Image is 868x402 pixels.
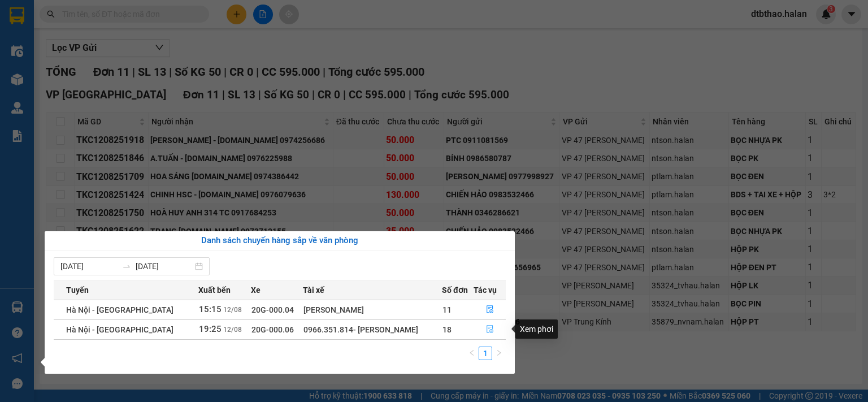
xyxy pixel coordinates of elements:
div: [PERSON_NAME] [303,304,441,316]
span: 11 [442,305,452,314]
div: Xem phơi [515,319,558,339]
span: 20G-000.06 [251,325,294,334]
span: 15:15 [199,304,222,314]
span: file-done [486,325,494,334]
li: Previous Page [465,347,479,360]
input: Đến ngày [136,260,193,273]
a: 1 [479,347,492,360]
span: 12/08 [223,306,242,314]
li: Next Page [492,347,506,360]
span: Tuyến [66,284,89,296]
span: Hà Nội - [GEOGRAPHIC_DATA] [66,305,173,314]
li: 1 [479,347,492,360]
span: Số đơn [442,284,468,296]
span: right [496,349,502,356]
input: Từ ngày [60,260,118,273]
span: Xuất bến [198,284,231,296]
button: left [465,347,479,360]
span: Xe [251,284,261,296]
span: Hà Nội - [GEOGRAPHIC_DATA] [66,325,173,334]
span: 12/08 [223,326,242,334]
button: file-done [474,301,506,319]
span: Tác vụ [474,284,497,296]
span: 18 [442,325,452,334]
span: Tài xế [303,284,324,296]
button: file-done [474,321,506,339]
span: 19:25 [199,324,222,334]
div: Danh sách chuyến hàng sắp về văn phòng [54,234,506,248]
div: 0966.351.814- [PERSON_NAME] [303,323,441,336]
span: left [468,349,475,356]
span: to [122,262,131,271]
span: file-done [486,305,494,314]
button: right [492,347,506,360]
span: swap-right [122,262,131,271]
span: 20G-000.04 [251,305,294,314]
